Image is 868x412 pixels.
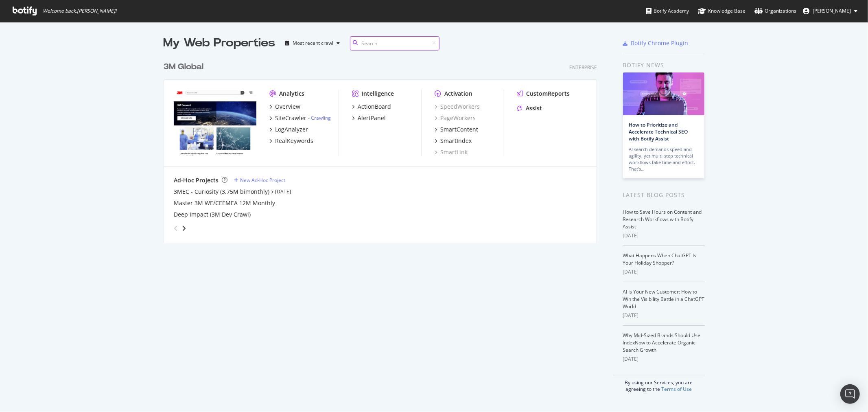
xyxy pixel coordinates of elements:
div: CustomReports [526,90,570,98]
div: Ad-Hoc Projects [174,176,219,184]
img: How to Prioritize and Accelerate Technical SEO with Botify Assist [623,72,704,115]
a: How to Save Hours on Content and Research Workflows with Botify Assist [623,208,702,230]
div: AlertPanel [358,114,386,122]
input: Search [350,36,439,50]
div: Intelligence [362,90,394,98]
a: Assist [517,104,542,112]
a: ActionBoard [352,103,391,111]
div: AI search demands speed and agility, yet multi-step technical workflows take time and effort. Tha... [629,146,698,172]
a: SmartLink [435,148,468,156]
div: [DATE] [623,312,705,319]
div: SmartContent [440,125,478,134]
div: By using our Services, you are agreeing to the [613,375,705,392]
a: Crawling [311,114,331,121]
a: PageWorkers [435,114,476,122]
a: Terms of Use [661,386,692,392]
div: [DATE] [623,232,705,239]
div: - [308,114,331,121]
button: Most recent crawl [282,37,343,50]
a: 3M Global [164,61,207,73]
div: grid [164,51,603,243]
a: 3MEC - Curiosity (3.75M bimonthly) [174,188,269,196]
a: Deep Impact (3M Dev Crawl) [174,210,251,219]
div: Botify Chrome Plugin [631,39,689,47]
div: 3M Global [164,61,203,73]
button: [PERSON_NAME] [796,4,864,18]
a: CustomReports [517,90,570,98]
a: SiteCrawler- Crawling [269,114,331,122]
div: ActionBoard [358,103,391,111]
a: SpeedWorkers [435,103,480,111]
a: New Ad-Hoc Project [234,177,285,184]
div: SiteCrawler [275,114,306,122]
a: RealKeywords [269,137,313,145]
div: RealKeywords [275,137,313,145]
div: Assist [526,104,542,112]
a: LogAnalyzer [269,125,308,134]
a: SmartIndex [435,137,472,145]
a: Overview [269,103,300,111]
div: Enterprise [569,64,597,71]
div: Organizations [754,7,796,15]
div: [DATE] [623,268,705,276]
a: Master 3M WE/CEEMEA 12M Monthly [174,199,275,207]
div: New Ad-Hoc Project [240,177,285,184]
div: Botify news [623,61,705,70]
div: [DATE] [623,355,705,363]
div: Knowledge Base [698,7,746,15]
a: AlertPanel [352,114,386,122]
a: SmartContent [435,125,478,134]
div: Latest Blog Posts [623,191,705,199]
a: Botify Chrome Plugin [623,39,689,47]
div: SmartIndex [440,137,472,145]
div: Botify Academy [646,7,689,15]
div: LogAnalyzer [275,125,308,134]
div: Open Intercom Messenger [840,384,860,404]
div: Overview [275,103,300,111]
a: Why Mid-Sized Brands Should Use IndexNow to Accelerate Organic Search Growth [623,332,701,353]
a: What Happens When ChatGPT Is Your Holiday Shopper? [623,252,697,266]
div: angle-right [181,224,187,232]
a: [DATE] [275,188,291,195]
span: Welcome back, [PERSON_NAME] ! [43,8,116,14]
a: AI Is Your New Customer: How to Win the Visibility Battle in a ChatGPT World [623,288,705,310]
a: How to Prioritize and Accelerate Technical SEO with Botify Assist [629,121,688,142]
div: angle-left [171,222,181,235]
div: Analytics [279,90,304,98]
span: Alexander Parrales [813,7,851,14]
div: Most recent crawl [293,41,334,46]
div: Activation [444,90,472,98]
div: My Web Properties [164,35,275,51]
img: www.command.com [174,90,256,156]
